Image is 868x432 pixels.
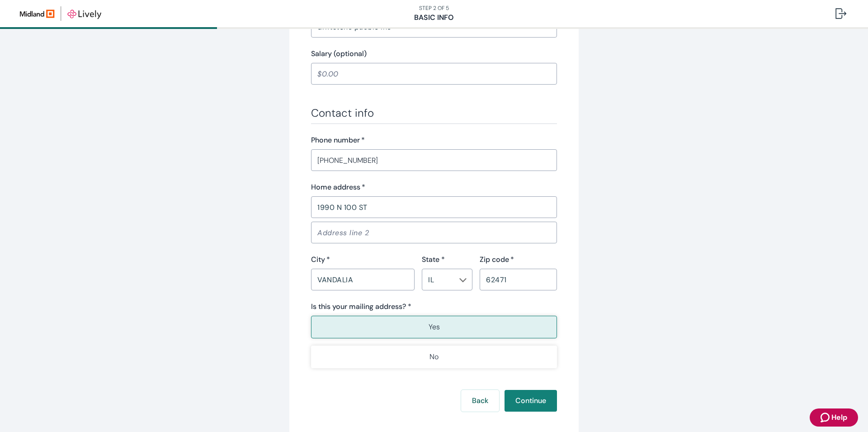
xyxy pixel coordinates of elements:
[311,106,557,120] h3: Contact info
[821,412,831,423] svg: Zendesk support icon
[505,390,557,412] button: Continue
[311,223,557,242] input: Address line 2
[311,346,557,368] button: No
[429,351,439,362] p: No
[459,276,467,284] svg: Chevron icon
[810,408,858,427] button: Zendesk support iconHelp
[480,254,514,265] label: Zip code
[311,301,411,312] label: Is this your mailing address? *
[429,322,440,332] p: Yes
[311,271,415,289] input: City
[831,412,847,423] span: Help
[425,273,455,286] input: --
[461,390,499,412] button: Back
[311,254,330,265] label: City
[311,48,367,59] label: Salary (optional)
[20,6,101,21] img: Lively
[422,254,445,265] label: State *
[311,316,557,338] button: Yes
[828,3,854,24] button: Log out
[311,135,365,146] label: Phone number
[480,271,557,289] input: Zip code
[311,151,557,169] input: (555) 555-5555
[311,198,557,216] input: Address line 1
[311,65,557,83] input: $0.00
[458,275,467,285] button: Open
[311,182,365,193] label: Home address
